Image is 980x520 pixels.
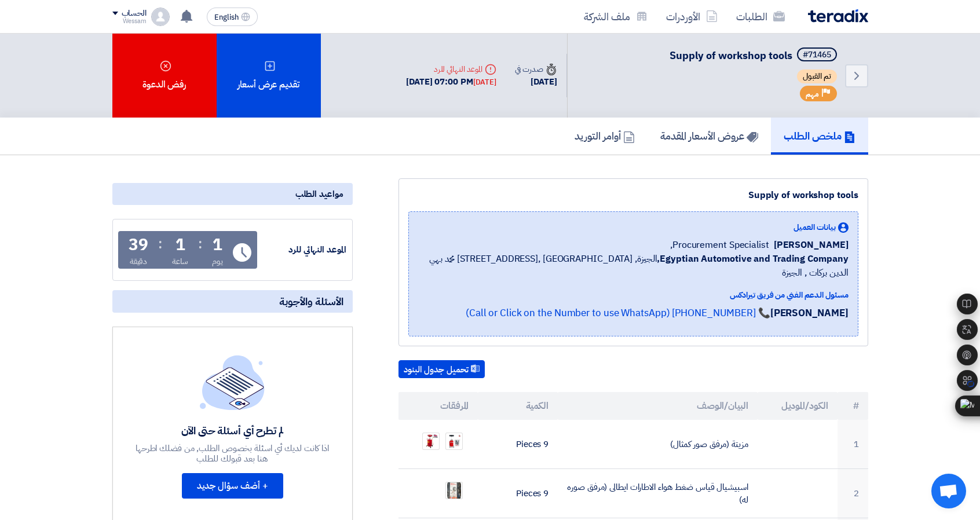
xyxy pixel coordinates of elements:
strong: [PERSON_NAME] [770,306,849,320]
div: الموعد النهائي للرد [406,63,496,75]
img: IMGWA__1758116942569.jpg [446,480,462,501]
div: الحساب [122,9,147,19]
div: يوم [212,255,223,268]
div: 1 [175,237,185,253]
span: بيانات العميل [793,221,836,233]
h5: Supply of workshop tools [670,47,839,64]
div: [DATE] [515,75,557,89]
b: Egyptian Automotive and Trading Company, [657,252,848,266]
img: WhatsApp_Image__at__1758116770919.jpeg [446,433,462,449]
span: Procurement Specialist, [670,238,769,252]
td: 9 Pieces [478,420,558,469]
td: مزيتة (مرفق صور كمثال) [558,420,758,469]
div: ساعة [172,255,189,268]
img: Teradix logo [808,9,868,23]
div: مواعيد الطلب [112,183,353,205]
a: ملف الشركة [575,3,657,30]
td: 1 [838,420,868,469]
div: اذا كانت لديك أي اسئلة بخصوص الطلب, من فضلك اطرحها هنا بعد قبولك للطلب [134,443,331,464]
img: empty_state_list.svg [200,355,265,409]
span: [PERSON_NAME] [774,238,849,252]
div: : [198,233,202,254]
button: English [207,8,258,26]
h5: ملخص الطلب [784,129,855,142]
h5: عروض الأسعار المقدمة [660,129,758,142]
div: الموعد النهائي للرد [259,243,346,257]
div: Open chat [931,474,966,508]
div: تقديم عرض أسعار [217,34,321,118]
div: 39 [129,237,148,253]
div: رفض الدعوة [112,34,217,118]
div: #71465 [803,51,831,59]
button: تحميل جدول البنود [398,360,485,379]
th: الكود/الموديل [758,392,838,420]
td: 9 Pieces [478,469,558,518]
div: صدرت في [515,63,557,75]
span: الجيزة, [GEOGRAPHIC_DATA] ,[STREET_ADDRESS] محمد بهي الدين بركات , الجيزة [418,252,849,280]
a: 📞 [PHONE_NUMBER] (Call or Click on the Number to use WhatsApp) [466,306,770,320]
div: لم تطرح أي أسئلة حتى الآن [134,424,331,437]
th: الكمية [478,392,558,420]
span: الأسئلة والأجوبة [279,295,343,308]
a: الأوردرات [657,3,727,30]
td: اسبيشيال قياس ضغط هواء الاطارات ايطالى (مرفق صوره له) [558,469,758,518]
span: مهم [806,89,819,100]
h5: أوامر التوريد [575,129,635,142]
span: Supply of workshop tools [670,47,792,63]
div: مسئول الدعم الفني من فريق تيرادكس [418,289,849,301]
div: Wessam [112,18,147,24]
img: profile_test.png [151,8,170,26]
a: الطلبات [727,3,794,30]
th: البيان/الوصف [558,392,758,420]
img: WhatsApp_Image__at__1758116777113.jpeg [423,433,439,449]
div: دقيقة [130,255,148,268]
div: [DATE] 07:00 PM [406,75,496,89]
th: المرفقات [398,392,478,420]
span: تم القبول [797,69,837,83]
a: أوامر التوريد [562,118,648,155]
td: 2 [838,469,868,518]
a: عروض الأسعار المقدمة [648,118,771,155]
div: 1 [213,237,222,253]
div: [DATE] [473,76,496,88]
span: English [214,13,239,21]
button: + أضف سؤال جديد [182,473,283,499]
a: ملخص الطلب [771,118,868,155]
div: Supply of workshop tools [408,188,858,202]
div: : [158,233,162,254]
th: # [838,392,868,420]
